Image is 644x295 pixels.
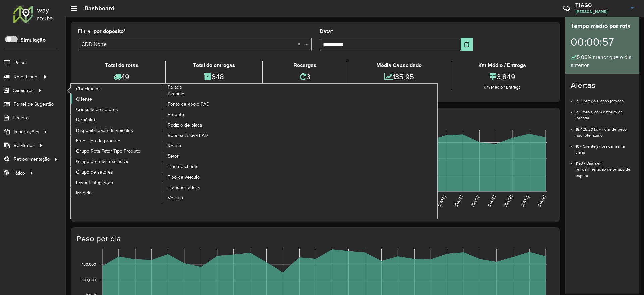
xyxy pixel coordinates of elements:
[71,156,163,166] a: Grupo de rotas exclusiva
[168,90,184,97] span: Pedágio
[76,137,120,144] span: Fator tipo de produto
[162,110,254,120] a: Produto
[168,111,184,118] span: Produto
[437,195,447,207] text: [DATE]
[298,40,303,48] span: Clear all
[576,155,634,179] li: 1193 - Dias sem retroalimentação de tempo de espera
[470,195,480,207] text: [DATE]
[168,142,181,149] span: Rótulo
[76,168,113,176] span: Grupo de setores
[14,59,27,66] span: Painel
[571,31,634,53] div: 00:00:57
[71,146,163,156] a: Grupo Rota Fator Tipo Produto
[162,162,254,172] a: Tipo de cliente
[14,101,54,108] span: Painel de Sugestão
[453,84,551,91] div: Km Médio / Entrega
[71,136,163,146] a: Fator tipo de produto
[71,177,163,187] a: Layout integração
[71,84,254,203] a: Parada
[78,27,126,35] label: Filtrar por depósito
[82,278,96,282] text: 100,000
[162,120,254,130] a: Rodízio de placa
[82,262,96,266] text: 150,000
[13,87,34,94] span: Cadastros
[487,195,496,207] text: [DATE]
[79,69,163,84] div: 49
[167,61,260,69] div: Total de entregas
[71,84,163,94] a: Checkpoint
[576,93,634,104] li: 2 - Entrega(s) após jornada
[575,2,626,8] h3: TIAGO
[76,189,92,196] span: Modelo
[79,61,163,69] div: Total de rotas
[168,121,202,129] span: Rodízio de placa
[162,151,254,161] a: Setor
[162,131,254,141] a: Rota exclusiva FAD
[576,138,634,155] li: 10 - Cliente(s) fora da malha viária
[14,142,35,149] span: Relatórios
[76,116,95,124] span: Depósito
[14,73,39,80] span: Roteirizador
[76,148,140,155] span: Grupo Rota Fator Tipo Produto
[162,99,254,109] a: Ponto de apoio FAD
[71,104,163,114] a: Consulta de setores
[453,195,463,207] text: [DATE]
[76,234,553,244] h4: Peso por dia
[168,184,200,191] span: Transportadora
[168,84,182,91] span: Parada
[14,156,50,163] span: Retroalimentação
[162,183,254,193] a: Transportadora
[265,69,345,84] div: 3
[76,106,118,113] span: Consulta de setores
[20,36,46,44] label: Simulação
[576,104,634,121] li: 2 - Rota(s) com estouro de jornada
[162,141,254,151] a: Rótulo
[76,158,128,165] span: Grupo de rotas exclusiva
[76,127,133,134] span: Disponibilidade de veículos
[349,69,449,84] div: 135,95
[13,169,25,177] span: Tático
[349,61,449,69] div: Média Capacidade
[576,121,634,138] li: 18.425,20 kg - Total de peso não roteirizado
[168,132,208,139] span: Rota exclusiva FAD
[320,27,333,35] label: Data
[76,179,113,186] span: Layout integração
[559,1,574,16] a: Contato Rápido
[76,96,92,103] span: Cliente
[575,9,626,15] span: [PERSON_NAME]
[162,89,254,99] a: Pedágio
[168,174,200,181] span: Tipo de veículo
[162,172,254,182] a: Tipo de veículo
[71,188,163,198] a: Modelo
[265,61,345,69] div: Recargas
[520,195,530,207] text: [DATE]
[14,128,39,135] span: Importações
[13,114,30,121] span: Pedidos
[453,69,551,84] div: 3,849
[162,193,254,203] a: Veículo
[71,115,163,125] a: Depósito
[168,101,210,108] span: Ponto de apoio FAD
[71,167,163,177] a: Grupo de setores
[168,194,183,201] span: Veículo
[77,5,115,12] h2: Dashboard
[168,163,199,170] span: Tipo de cliente
[168,153,179,160] span: Setor
[503,195,513,207] text: [DATE]
[71,125,163,135] a: Disponibilidade de veículos
[167,69,260,84] div: 648
[571,21,634,31] div: Tempo médio por rota
[537,195,546,207] text: [DATE]
[461,38,473,51] button: Choose Date
[453,61,551,69] div: Km Médio / Entrega
[571,81,634,90] h4: Alertas
[571,53,634,69] div: 5,00% menor que o dia anterior
[76,85,100,92] span: Checkpoint
[71,94,163,104] a: Cliente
